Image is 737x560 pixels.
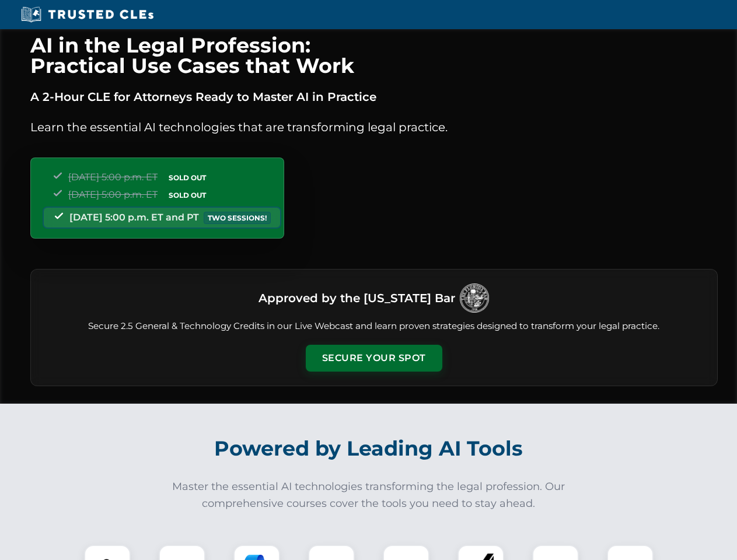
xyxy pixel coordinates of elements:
img: Trusted CLEs [18,6,157,23]
h3: Approved by the [US_STATE] Bar [259,288,455,309]
h1: AI in the Legal Profession: Practical Use Cases that Work [30,35,718,76]
span: SOLD OUT [165,189,210,201]
p: Secure 2.5 General & Technology Credits in our Live Webcast and learn proven strategies designed ... [45,320,703,333]
p: Learn the essential AI technologies that are transforming legal practice. [30,118,718,136]
p: A 2-Hour CLE for Attorneys Ready to Master AI in Practice [30,87,718,106]
p: Master the essential AI technologies transforming the legal profession. Our comprehensive courses... [165,478,573,512]
span: SOLD OUT [165,171,210,184]
span: [DATE] 5:00 p.m. ET [68,171,158,183]
button: Secure Your Spot [306,345,442,372]
span: [DATE] 5:00 p.m. ET [68,189,158,200]
h2: Powered by Leading AI Tools [46,428,692,469]
img: Logo [460,283,489,313]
